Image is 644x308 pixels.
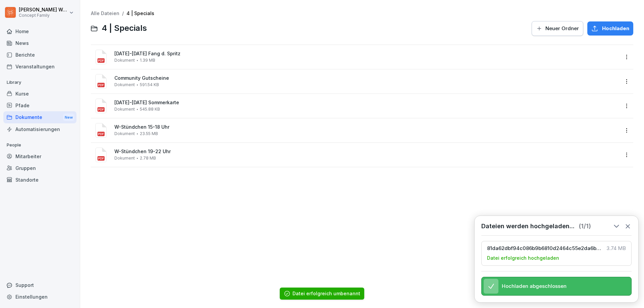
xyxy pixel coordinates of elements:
span: 591.54 KB [140,82,159,87]
a: Einstellungen [3,291,76,303]
a: Gruppen [3,162,76,174]
span: Hochladen [602,25,629,32]
a: Pfade [3,100,76,111]
span: 1.39 MB [140,58,155,63]
p: Library [3,77,76,88]
p: Concept Family [19,13,68,18]
span: W-Stündchen 19-22 Uhr [114,149,619,155]
span: 545.88 KB [140,107,160,112]
a: Veranstaltungen [3,61,76,72]
span: W-Stündchen 15-18 Uhr [114,124,619,130]
div: Support [3,279,76,291]
span: Datei erfolgreich hochgeladen [487,255,559,261]
span: [DATE]-[DATE] Fang d. Spritz [114,51,619,57]
a: Home [3,25,76,37]
span: / [122,11,124,16]
div: New [63,114,74,121]
span: Community Gutscheine [114,75,619,81]
span: 23.55 MB [140,131,158,136]
p: People [3,140,76,150]
span: Dokument [114,156,135,161]
span: Dokument [114,107,135,112]
a: Berichte [3,49,76,61]
span: 3.74 MB [606,245,626,251]
span: Hochladen abgeschlossen [502,283,567,289]
a: Standorte [3,174,76,186]
a: 4 | Specials [126,10,154,16]
a: Mitarbeiter [3,150,76,162]
div: Datei erfolgreich umbenannt [292,290,360,297]
a: News [3,37,76,49]
span: Neuer Ordner [545,25,579,32]
span: Dokument [114,58,135,63]
span: ( 1 / 1 ) [579,223,591,230]
span: Dokument [114,82,135,87]
button: Hochladen [587,21,633,36]
a: DokumenteNew [3,111,76,124]
p: [PERSON_NAME] Weichsel [19,7,68,13]
span: 2.78 MB [140,156,156,161]
div: Dokumente [3,111,76,124]
a: Automatisierungen [3,123,76,135]
span: Dateien werden hochgeladen... [481,223,575,230]
span: 81da62dbf94c086b9b6810d2464c55e2da6b423e.pdf [487,245,602,251]
a: Kurse [3,88,76,100]
span: Dokument [114,131,135,136]
span: [DATE]-[DATE] Sommerkarte [114,100,619,106]
button: Neuer Ordner [532,21,583,36]
span: 4 | Specials [102,23,147,33]
a: Alle Dateien [91,10,119,16]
